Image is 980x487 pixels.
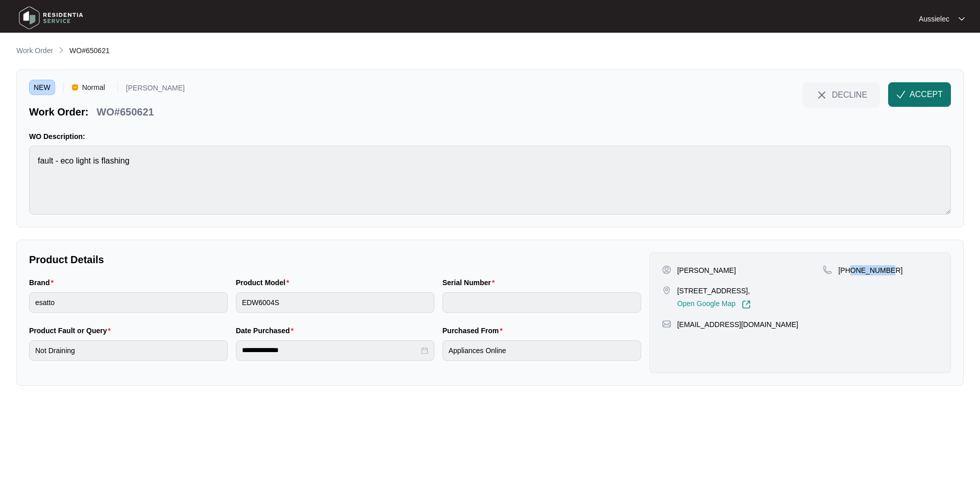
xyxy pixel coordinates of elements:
[242,345,419,356] input: Date Purchased
[443,326,507,336] label: Purchased From
[896,90,905,99] img: check-Icon
[29,340,228,361] input: Product Fault or Query
[29,105,88,119] p: Work Order:
[677,286,751,296] p: [STREET_ADDRESS],
[959,16,965,21] img: dropdown arrow
[96,105,154,119] p: WO#650621
[69,47,110,55] span: WO#650621
[72,84,78,90] img: Vercel Logo
[832,89,867,100] span: DECLINE
[29,277,58,288] label: Brand
[236,292,434,313] input: Product Model
[78,80,109,95] span: Normal
[816,89,828,101] img: close-Icon
[662,319,671,329] img: map-pin
[443,340,641,361] input: Purchased From
[29,80,55,95] span: NEW
[662,286,671,295] img: map-pin
[236,277,293,288] label: Product Model
[662,265,671,274] img: user-pin
[126,84,185,95] p: [PERSON_NAME]
[443,277,499,288] label: Serial Number
[677,319,798,330] p: [EMAIL_ADDRESS][DOMAIN_NAME]
[677,265,736,275] p: [PERSON_NAME]
[15,3,87,33] img: residentia service logo
[677,300,751,309] a: Open Google Map
[803,82,880,107] button: close-IconDECLINE
[888,82,951,107] button: check-IconACCEPT
[57,46,65,54] img: chevron-right
[29,292,228,313] input: Brand
[29,326,115,336] label: Product Fault or Query
[919,14,949,24] p: Aussielec
[29,131,951,142] p: WO Description:
[16,45,53,56] p: Work Order
[236,326,298,336] label: Date Purchased
[29,146,951,215] textarea: fault - eco light is flashing
[823,265,832,274] img: map-pin
[910,88,943,101] span: ACCEPT
[29,252,641,267] p: Product Details
[742,300,751,309] img: Link-External
[443,292,641,313] input: Serial Number
[838,265,902,275] p: [PHONE_NUMBER]
[14,45,55,57] a: Work Order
